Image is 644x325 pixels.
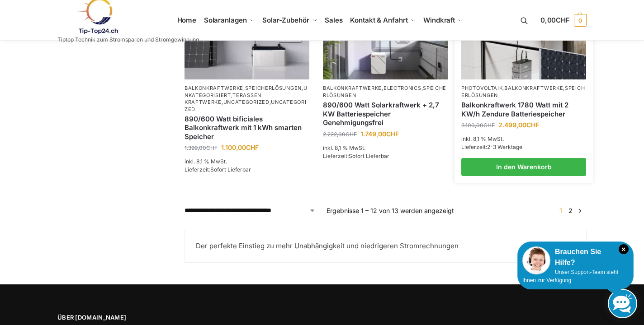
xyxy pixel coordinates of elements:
span: CHF [386,130,399,138]
bdi: 2.499,00 [498,121,539,129]
span: Sofort Lieferbar [210,166,251,173]
a: Balkonkraftwerk 1780 Watt mit 2 KW/h Zendure Batteriespeicher [461,101,586,118]
p: , , , , , [185,85,309,113]
span: Unser Support-Team steht Ihnen zur Verfügung [522,269,618,283]
span: Windkraft [423,16,455,24]
img: Customer service [522,246,550,274]
span: Über [DOMAIN_NAME] [57,313,313,322]
span: Sales [325,16,343,24]
p: , , [461,85,586,99]
span: Lieferzeit: [461,144,522,150]
a: Seite 2 [566,207,575,214]
i: Schließen [619,244,629,254]
a: Photovoltaik [461,85,502,91]
bdi: 1.100,00 [221,144,259,151]
div: Brauchen Sie Hilfe? [522,246,629,268]
a: Terassen Kraftwerke [185,92,261,105]
p: , , [323,85,448,99]
span: 0,00 [540,16,570,24]
span: Lieferzeit: [185,166,251,173]
p: inkl. 8,1 % MwSt. [323,144,448,152]
span: Solaranlagen [204,16,247,24]
select: Shop-Reihenfolge [185,206,316,215]
a: Electronics [384,85,421,91]
span: CHF [206,144,218,151]
a: 890/600 Watt Solarkraftwerk + 2,7 KW Batteriespeicher Genehmigungsfrei [323,101,448,127]
a: 0,00CHF 0 [540,7,587,34]
p: inkl. 8,1 % MwSt. [185,158,309,166]
a: Balkonkraftwerke [504,85,563,91]
a: Uncategorized [223,99,270,105]
a: → [577,206,583,215]
span: CHF [246,144,259,151]
span: 2-3 Werktage [487,144,522,150]
bdi: 1.749,00 [360,130,399,138]
span: CHF [556,16,570,24]
span: CHF [483,122,495,129]
nav: Produkt-Seitennummerierung [554,206,587,215]
p: Tiptop Technik zum Stromsparen und Stromgewinnung [57,37,199,42]
a: Speicherlösungen [323,85,446,98]
bdi: 1.399,00 [185,144,218,151]
p: inkl. 8,1 % MwSt. [461,135,586,143]
a: In den Warenkorb legen: „Balkonkraftwerk 1780 Watt mit 2 KW/h Zendure Batteriespeicher“ [461,158,586,176]
a: Balkonkraftwerke [323,85,382,91]
bdi: 3.100,00 [461,122,495,129]
a: Speicherlösungen [461,85,585,98]
span: Solar-Zubehör [262,16,309,24]
a: Speicherlösungen [245,85,302,91]
span: Seite 1 [557,207,564,214]
a: Unkategorisiert [185,85,308,98]
span: 0 [574,14,587,27]
p: Ergebnisse 1 – 12 von 13 werden angezeigt [327,206,454,215]
p: Der perfekte Einstieg zu mehr Unabhängigkeit und niedrigeren Stromrechnungen [196,241,575,251]
a: 890/600 Watt bificiales Balkonkraftwerk mit 1 kWh smarten Speicher [185,115,309,141]
span: Lieferzeit: [323,153,389,159]
bdi: 2.222,00 [323,131,357,138]
span: CHF [346,131,357,138]
span: Kontakt & Anfahrt [350,16,407,24]
span: Sofort Lieferbar [349,153,389,159]
a: Balkonkraftwerke [185,85,243,91]
a: Uncategorized [185,99,307,112]
span: CHF [526,121,539,129]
